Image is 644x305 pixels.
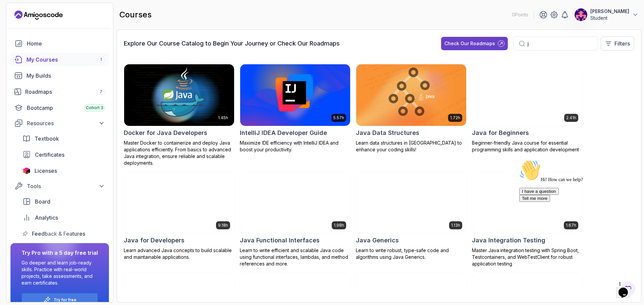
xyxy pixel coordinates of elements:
[356,236,399,245] h2: Java Generics
[472,172,582,234] img: Java Integration Testing card
[124,172,234,234] img: Java for Developers card
[35,167,57,175] span: Licenses
[35,151,64,159] span: Certificates
[566,115,576,121] p: 2.41h
[124,64,234,126] img: Docker for Java Developers card
[35,135,59,143] span: Textbook
[218,223,228,228] p: 9.18h
[124,236,184,245] h2: Java for Developers
[3,20,66,25] span: Hi! How can we help?
[10,180,109,192] button: Tools
[3,3,24,24] img: :wave:
[119,9,152,20] h2: courses
[54,297,76,303] a: Try for free
[124,39,340,48] h3: Explore Our Course Catalog to Begin Your Journey or Check Our Roadmaps
[472,172,583,268] a: Java Integration Testing card1.67hJava Integration TestingMaster Java integration testing with Sp...
[27,182,105,190] div: Tools
[240,172,350,234] img: Java Functional Interfaces card
[472,247,583,267] p: Master Java integration testing with Spring Boot, Testcontainers, and WebTestClient for robust ap...
[18,132,109,145] a: textbook
[614,40,630,48] p: Filters
[35,214,58,222] span: Analytics
[512,11,528,18] p: 0 Points
[334,223,344,228] p: 1.98h
[441,37,508,50] button: Check Our Roadmaps
[218,115,228,121] p: 1.45h
[590,15,629,21] p: Student
[356,64,467,153] a: Java Data Structures card1.72hJava Data StructuresLearn data structures in [GEOGRAPHIC_DATA] to e...
[472,64,582,126] img: Java for Beginners card
[14,10,63,20] a: Landing page
[35,198,50,206] span: Board
[10,69,109,82] a: builds
[356,64,466,126] img: Java Data Structures card
[472,236,545,245] h2: Java Integration Testing
[356,140,467,153] p: Learn data structures in [GEOGRAPHIC_DATA] to enhance your coding skills!
[472,64,583,153] a: Java for Beginners card2.41hJava for BeginnersBeginner-friendly Java course for essential program...
[10,37,109,50] a: home
[27,104,105,112] div: Bootcamp
[601,36,634,51] button: Filters
[356,128,419,138] h2: Java Data Structures
[26,72,105,80] div: My Builds
[517,157,637,275] iframe: chat widget
[240,64,351,153] a: IntelliJ IDEA Developer Guide card5.57hIntelliJ IDEA Developer GuideMaximize IDE efficiency with ...
[528,40,592,48] input: Search...
[124,64,234,166] a: Docker for Java Developers card1.45hDocker for Java DevelopersMaster Docker to containerize and d...
[240,128,327,138] h2: IntelliJ IDEA Developer Guide
[18,195,109,208] a: board
[100,89,102,94] span: 7
[240,140,351,153] p: Maximize IDE efficiency with IntelliJ IDEA and boost your productivity.
[356,172,467,261] a: Java Generics card1.13hJava GenericsLearn to write robust, type-safe code and algorithms using Ja...
[450,115,460,121] p: 1.72h
[3,31,42,38] button: I have a question
[574,8,639,21] button: user profile image[PERSON_NAME]Student
[27,119,105,127] div: Resources
[124,140,234,166] p: Master Docker to containerize and deploy Java applications efficiently. From basics to advanced J...
[27,40,105,48] div: Home
[21,259,98,286] p: Go deeper and learn job-ready skills. Practice with real-world projects, take assessments, and ea...
[240,236,320,245] h2: Java Functional Interfaces
[10,117,109,129] button: Resources
[356,172,466,234] img: Java Generics card
[18,227,109,240] a: feedback
[124,128,207,138] h2: Docker for Java Developers
[575,8,587,21] img: user profile image
[240,172,351,268] a: Java Functional Interfaces card1.98hJava Functional InterfacesLearn to write efficient and scalab...
[124,172,234,261] a: Java for Developers card9.18hJava for DevelopersLearn advanced Java concepts to build scalable an...
[3,3,123,45] div: 👋Hi! How can we help?I have a questionTell me more
[10,85,109,98] a: roadmaps
[240,64,350,126] img: IntelliJ IDEA Developer Guide card
[100,57,102,62] span: 1
[356,247,467,260] p: Learn to write robust, type-safe code and algorithms using Java Generics.
[333,115,344,121] p: 5.57h
[18,148,109,161] a: certificates
[10,53,109,66] a: courses
[124,247,234,260] p: Learn advanced Java concepts to build scalable and maintainable applications.
[86,105,103,110] span: Cohort 3
[590,8,629,15] p: [PERSON_NAME]
[22,167,31,174] img: jetbrains icon
[616,278,637,298] iframe: chat widget
[10,101,109,115] a: bootcamp
[240,247,351,267] p: Learn to write efficient and scalable Java code using functional interfaces, lambdas, and method ...
[32,230,85,238] span: Feedback & Features
[472,140,583,153] p: Beginner-friendly Java course for essential programming skills and application development
[18,211,109,224] a: analytics
[3,38,34,45] button: Tell me more
[26,56,105,64] div: My Courses
[25,88,105,96] div: Roadmaps
[18,164,109,177] a: licenses
[472,128,529,138] h2: Java for Beginners
[444,40,495,47] div: Check Our Roadmaps
[451,223,460,228] p: 1.13h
